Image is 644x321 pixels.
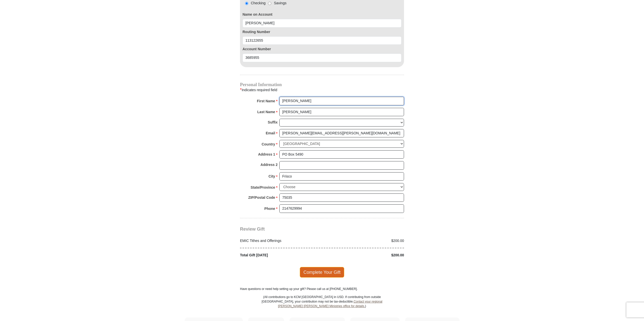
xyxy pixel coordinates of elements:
strong: Address 1 [258,151,275,158]
div: EMIC Tithes and Offerings [237,238,322,243]
div: Total Gift [DATE] [237,253,322,258]
span: Review Gift [240,227,265,232]
strong: Phone [264,205,275,212]
strong: Address 2 [260,161,278,168]
p: Have questions or need help setting up your gift? Please call us at [PHONE_NUMBER]. [240,287,404,291]
label: Name on Account [243,12,401,17]
strong: ZIP/Postal Code [248,194,275,201]
div: $200.00 [322,238,407,243]
strong: City [269,173,275,180]
h4: Personal Information [240,83,404,87]
label: Routing Number [243,29,401,35]
span: Complete Your Gift [300,267,344,278]
a: Contact your regional [PERSON_NAME] [PERSON_NAME] Ministries office for details. [278,300,382,308]
div: Checking Savings [243,1,286,6]
strong: Country [262,141,275,148]
label: Account Number [243,46,401,52]
strong: State/Province [251,184,275,191]
p: (All contributions go to KCM [GEOGRAPHIC_DATA] in USD. If contributing from outside [GEOGRAPHIC_D... [261,295,383,317]
strong: First Name [257,97,275,105]
strong: Last Name [257,108,275,115]
strong: Email [266,130,275,137]
strong: Suffix [268,119,278,126]
div: $200.00 [322,253,407,258]
div: Indicates required field [240,87,404,93]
